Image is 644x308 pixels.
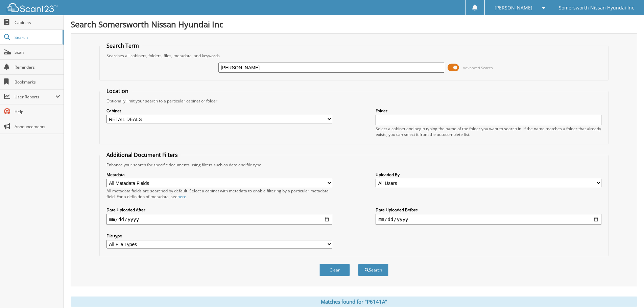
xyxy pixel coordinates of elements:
span: Reminders [15,64,60,70]
legend: Search Term [103,42,142,49]
div: All metadata fields are searched by default. Select a cabinet with metadata to enable filtering b... [106,188,332,199]
span: Advanced Search [463,65,493,70]
span: Cabinets [15,20,60,25]
legend: Location [103,87,132,95]
input: end [376,214,601,225]
span: [PERSON_NAME] [495,6,532,10]
img: scan123-logo-white.svg [7,3,57,12]
label: Uploaded By [376,172,601,177]
div: Enhance your search for specific documents using filters such as date and file type. [103,162,605,168]
legend: Additional Document Filters [103,151,181,159]
div: Matches found for "P6141A" [71,297,637,307]
button: Clear [319,264,350,276]
span: User Reports [15,94,55,100]
button: Search [358,264,388,276]
span: Announcements [15,124,60,129]
span: Search [15,34,59,40]
h1: Search Somersworth Nissan Hyundai Inc [71,19,637,30]
label: File type [106,233,332,239]
label: Date Uploaded Before [376,207,601,213]
input: start [106,214,332,225]
label: Metadata [106,172,332,177]
span: Somersworth Nissan Hyundai Inc [559,6,634,10]
label: Date Uploaded After [106,207,332,213]
label: Folder [376,108,601,114]
label: Cabinet [106,108,332,114]
div: Select a cabinet and begin typing the name of the folder you want to search in. If the name match... [376,126,601,137]
div: Optionally limit your search to a particular cabinet or folder [103,98,605,104]
a: here [177,194,186,199]
span: Bookmarks [15,79,60,85]
iframe: Chat Widget [610,276,644,308]
span: Help [15,109,60,115]
span: Scan [15,49,60,55]
div: Searches all cabinets, folders, files, metadata, and keywords [103,53,605,58]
